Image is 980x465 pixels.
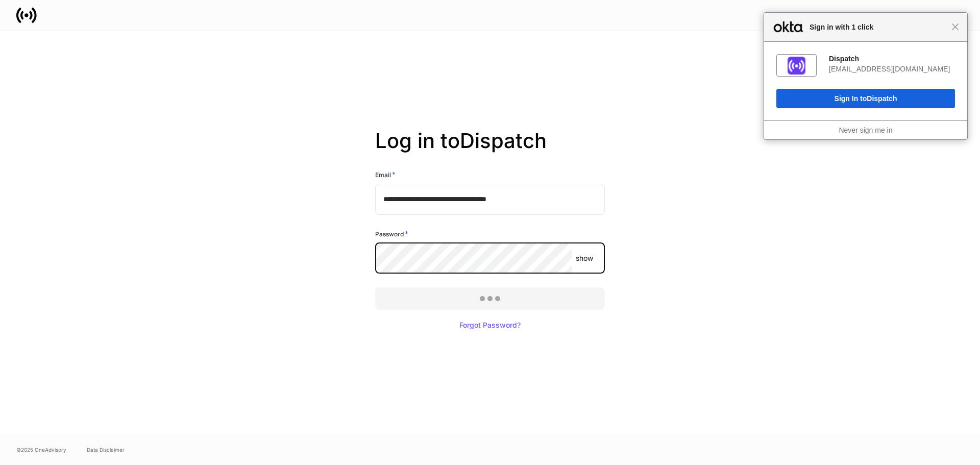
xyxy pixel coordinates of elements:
img: fs01jxrofoggULhDH358 [788,57,805,75]
button: Sign In toDispatch [776,89,955,108]
span: Dispatch [867,94,897,103]
a: Never sign me in [839,126,892,134]
span: Close [951,23,959,31]
div: [EMAIL_ADDRESS][DOMAIN_NAME] [829,64,955,74]
span: Sign in with 1 click [804,21,951,33]
div: Dispatch [829,54,955,63]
